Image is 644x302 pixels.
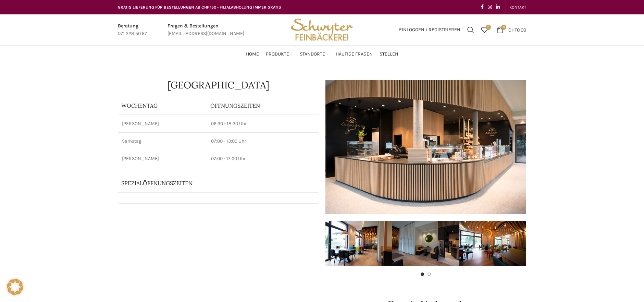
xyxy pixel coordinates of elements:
[380,47,398,61] a: Stellen
[122,120,203,127] p: [PERSON_NAME]
[526,221,593,266] img: 016-e1571924866289
[501,25,506,30] span: 0
[121,102,203,109] p: Wochentag
[428,273,431,276] li: Go to slide 2
[421,273,424,276] li: Go to slide 1
[336,47,373,61] a: Häufige Fragen
[288,26,356,32] a: Site logo
[118,22,147,38] a: Infobox link
[486,2,494,12] a: Instagram social link
[508,27,526,33] bdi: 0.00
[509,5,526,10] span: KONTAKT
[493,23,530,37] a: 0 CHF0.00
[300,47,329,61] a: Standorte
[246,47,259,61] a: Home
[118,80,319,90] h1: [GEOGRAPHIC_DATA]
[459,221,526,266] img: 006-e1571983941404
[459,221,526,266] div: 3 / 4
[122,155,203,162] p: [PERSON_NAME]
[486,25,491,30] span: 0
[526,221,593,266] div: 4 / 4
[392,221,459,266] div: 2 / 4
[210,102,315,109] p: ÖFFNUNGSZEITEN
[114,47,530,61] div: Main navigation
[122,138,203,145] p: Samstag
[479,2,486,12] a: Facebook social link
[325,221,392,266] img: 003-e1571984124433
[464,23,478,37] a: Suchen
[118,5,281,10] span: GRATIS LIEFERUNG FÜR BESTELLUNGEN AB CHF 150 - FILIALABHOLUNG IMMER GRATIS
[325,221,392,266] div: 1 / 4
[168,22,244,38] a: Infobox link
[478,23,491,37] div: Meine Wunschliste
[508,27,517,33] span: CHF
[399,27,460,32] span: Einloggen / Registrieren
[211,120,314,127] p: 06:30 - 18:30 Uhr
[300,51,325,58] span: Standorte
[211,138,314,145] p: 07:00 - 13:00 Uhr
[246,51,259,58] span: Home
[506,0,530,14] div: Secondary navigation
[494,2,502,12] a: Linkedin social link
[288,14,356,45] img: Bäckerei Schwyter
[478,23,491,37] a: 0
[121,179,296,187] p: Spezialöffnungszeiten
[266,47,293,61] a: Produkte
[266,51,289,58] span: Produkte
[336,51,373,58] span: Häufige Fragen
[509,0,526,14] a: KONTAKT
[392,221,459,266] img: 002-1-e1571984059720
[396,23,464,37] a: Einloggen / Registrieren
[380,51,398,58] span: Stellen
[211,155,314,162] p: 07:00 - 17:00 Uhr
